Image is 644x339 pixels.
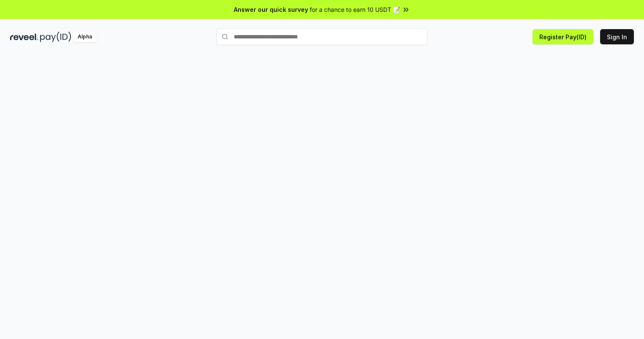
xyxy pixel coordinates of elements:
[234,5,308,14] span: Answer our quick survey
[73,32,97,42] div: Alpha
[533,29,593,44] button: Register Pay(ID)
[600,29,634,44] button: Sign In
[10,32,38,42] img: reveel_dark
[40,32,71,42] img: pay_id
[310,5,400,14] span: for a chance to earn 10 USDT 📝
